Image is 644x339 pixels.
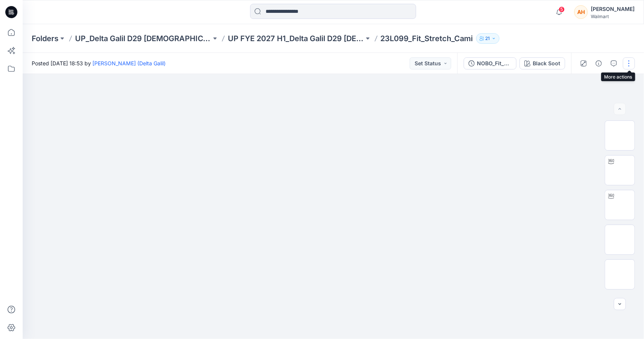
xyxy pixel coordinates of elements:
div: [PERSON_NAME] [591,5,635,14]
div: Walmart [591,14,635,19]
button: Black Soot [520,57,565,69]
a: UP FYE 2027 H1_Delta Galil D29 [DEMOGRAPHIC_DATA] NOBO Wall [228,33,364,44]
span: Posted [DATE] 18:53 by [32,59,166,67]
div: NOBO_Fit_Stretch_Cami [477,59,512,68]
span: 5 [559,6,565,12]
button: 21 [476,33,500,44]
div: Black Soot [533,59,560,68]
div: AH [574,5,588,19]
a: UP_Delta Galil D29 [DEMOGRAPHIC_DATA] NOBO Intimates [75,33,211,44]
button: NOBO_Fit_Stretch_Cami [464,57,516,69]
button: Details [593,57,605,69]
p: 21 [486,34,490,43]
a: [PERSON_NAME] (Delta Galil) [92,60,166,66]
p: 23L099_Fit_Stretch_Cami [381,33,473,44]
a: Folders [32,33,58,44]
